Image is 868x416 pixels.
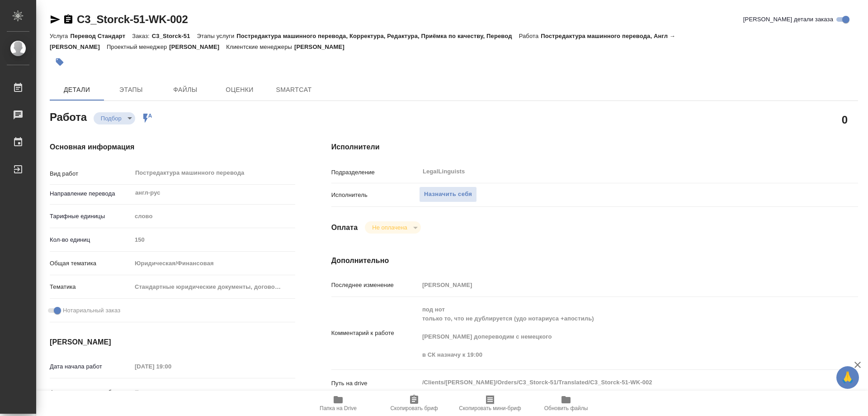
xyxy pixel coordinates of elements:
p: Работа [519,33,541,39]
div: Стандартные юридические документы, договоры, уставы [132,279,295,295]
p: Проектный менеджер [107,43,169,50]
p: Последнее изменение [331,281,419,290]
div: слово [132,209,295,224]
textarea: /Clients/[PERSON_NAME]/Orders/C3_Storck-51/Translated/C3_Storck-51-WK-002 [419,375,814,390]
p: Перевод Стандарт [70,33,132,39]
button: Скопировать бриф [376,391,452,416]
p: Факт. дата начала работ [50,388,132,397]
div: Подбор [365,221,420,234]
span: Этапы [109,84,153,96]
p: Комментарий к работе [331,329,419,338]
button: Скопировать ссылку для ЯМессенджера [50,14,61,25]
p: C3_Storck-51 [152,33,197,39]
input: Пустое поле [132,233,295,246]
span: Папка на Drive [320,405,357,411]
p: Постредактура машинного перевода, Корректура, Редактура, Приёмка по качеству, Перевод [236,33,519,39]
button: Подбор [98,115,124,122]
span: Назначить себя [424,189,472,200]
p: [PERSON_NAME] [169,43,226,50]
p: Клиентские менеджеры [226,43,294,50]
button: Назначить себя [419,186,477,202]
button: Добавить тэг [50,52,70,72]
p: Вид работ [50,169,132,178]
span: Оценки [218,84,261,96]
button: Обновить файлы [528,391,604,416]
p: Дата начала работ [50,362,132,371]
span: 🙏 [840,368,855,387]
div: Юридическая/Финансовая [132,256,295,271]
button: Не оплачена [369,224,410,231]
input: Пустое поле [132,360,211,373]
h4: Основная информация [50,142,295,153]
p: [PERSON_NAME] [294,43,351,50]
h4: [PERSON_NAME] [50,337,295,348]
p: Направление перевода [50,189,132,198]
span: Обновить файлы [544,405,588,411]
h4: Исполнители [331,142,858,153]
span: Детали [55,84,99,96]
span: Нотариальный заказ [63,306,120,315]
p: Тарифные единицы [50,212,132,221]
button: Скопировать мини-бриф [452,391,528,416]
p: Общая тематика [50,259,132,268]
h2: 0 [842,112,848,127]
textarea: под нот только то, что не дублируется (удо нотариуса +апостиль) [PERSON_NAME] допереводим с немец... [419,302,814,363]
h4: Оплата [331,222,358,233]
h4: Дополнительно [331,255,858,266]
button: Папка на Drive [300,391,376,416]
p: Путь на drive [331,379,419,388]
p: Тематика [50,282,132,292]
a: C3_Storck-51-WK-002 [77,13,188,25]
span: SmartCat [272,84,316,96]
span: [PERSON_NAME] детали заказа [743,15,833,24]
button: 🙏 [836,366,859,389]
span: Скопировать мини-бриф [459,405,521,411]
p: Исполнитель [331,191,419,200]
p: Подразделение [331,168,419,177]
span: Скопировать бриф [390,405,438,411]
p: Заказ: [132,33,151,39]
input: Пустое поле [132,386,211,399]
span: Файлы [164,84,207,96]
h2: Работа [50,108,87,124]
p: Кол-во единиц [50,235,132,244]
input: Пустое поле [419,278,814,292]
p: Услуга [50,33,70,39]
div: Подбор [94,112,135,124]
p: Этапы услуги [197,33,237,39]
button: Скопировать ссылку [63,14,74,25]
